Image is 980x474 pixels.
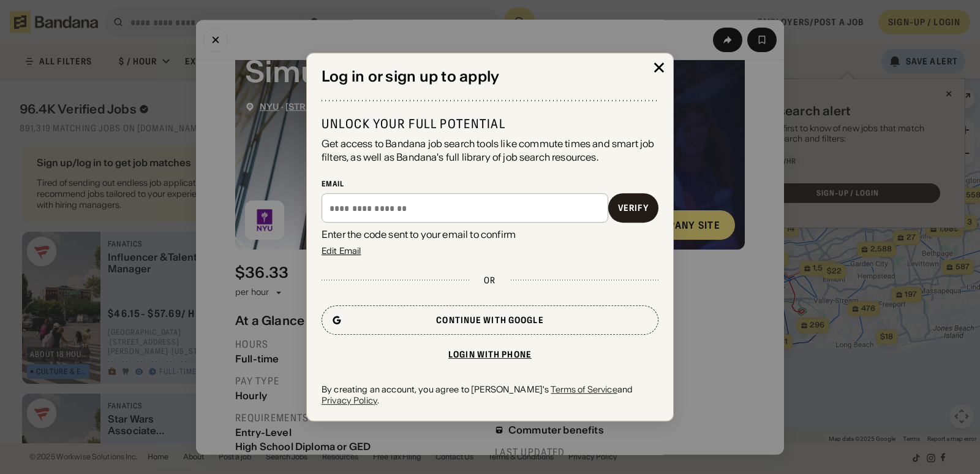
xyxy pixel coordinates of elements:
[322,68,658,86] div: Log in or sign up to apply
[448,350,532,359] div: Login with phone
[322,116,658,132] div: Unlock your full potential
[551,384,617,395] a: Terms of Service
[322,179,658,189] div: Email
[322,395,377,406] a: Privacy Policy
[322,247,361,255] div: Edit Email
[618,204,649,212] div: Verify
[322,227,658,241] div: Enter the code sent to your email to confirm
[322,137,658,164] div: Get access to Bandana job search tools like commute times and smart job filters, as well as Banda...
[322,384,658,406] div: By creating an account, you agree to [PERSON_NAME]'s and .
[436,316,543,324] div: Continue with Google
[484,275,496,286] div: or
